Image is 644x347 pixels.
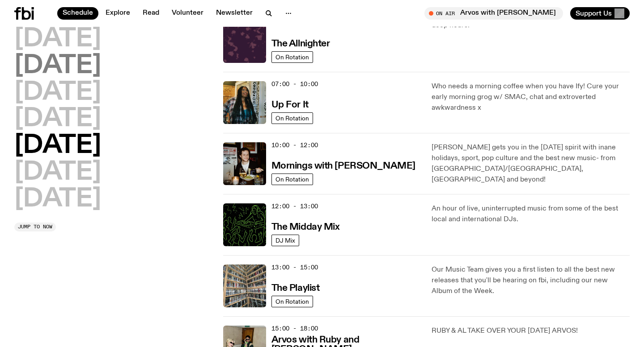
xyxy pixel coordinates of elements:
[432,142,630,185] p: [PERSON_NAME] gets you in the [DATE] spirit with inane holidays, sport, pop culture and the best ...
[14,187,101,212] button: [DATE]
[57,7,98,20] a: Schedule
[271,324,318,333] span: 15:00 - 18:00
[271,99,309,110] a: Up For It
[271,202,318,211] span: 12:00 - 13:00
[275,237,295,244] span: DJ Mix
[223,142,266,185] img: Sam blankly stares at the camera, brightly lit by a camera flash wearing a hat collared shirt and...
[275,176,309,182] span: On Rotation
[14,107,101,132] button: [DATE]
[14,160,101,185] button: [DATE]
[576,9,612,17] span: Support Us
[271,284,320,293] h3: The Playlist
[271,160,415,171] a: Mornings with [PERSON_NAME]
[275,54,309,60] span: On Rotation
[271,112,313,124] a: On Rotation
[271,37,330,49] a: The Allnighter
[432,203,630,225] p: An hour of live, uninterrupted music from some of the best local and international DJs.
[271,263,318,272] span: 13:00 - 15:00
[100,7,136,20] a: Explore
[271,223,340,232] h3: The Midday Mix
[570,7,630,20] button: Support Us
[424,7,563,20] button: On AirArvos with [PERSON_NAME]
[271,100,309,110] h3: Up For It
[271,221,340,232] a: The Midday Mix
[271,173,313,185] a: On Rotation
[166,7,209,20] a: Volunteer
[271,296,313,307] a: On Rotation
[275,298,309,305] span: On Rotation
[271,235,299,246] a: DJ Mix
[271,141,318,149] span: 10:00 - 12:00
[275,115,309,121] span: On Rotation
[432,326,630,336] p: RUBY & AL TAKE OVER YOUR [DATE] ARVOS!
[14,133,101,158] button: [DATE]
[211,7,258,20] a: Newsletter
[223,264,266,307] img: A corner shot of the fbi music library
[271,282,320,293] a: The Playlist
[18,224,52,229] span: Jump to now
[223,81,266,124] img: Ify - a Brown Skin girl with black braided twists, looking up to the side with her tongue stickin...
[271,51,313,63] a: On Rotation
[271,161,415,171] h3: Mornings with [PERSON_NAME]
[271,80,318,88] span: 07:00 - 10:00
[14,27,101,52] button: [DATE]
[14,223,56,231] button: Jump to now
[14,80,101,105] button: [DATE]
[271,39,330,49] h3: The Allnighter
[432,264,630,297] p: Our Music Team gives you a first listen to all the best new releases that you'll be hearing on fb...
[137,7,165,20] a: Read
[14,54,101,78] button: [DATE]
[432,81,630,113] p: Who needs a morning coffee when you have Ify! Cure your early morning grog w/ SMAC, chat and extr...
